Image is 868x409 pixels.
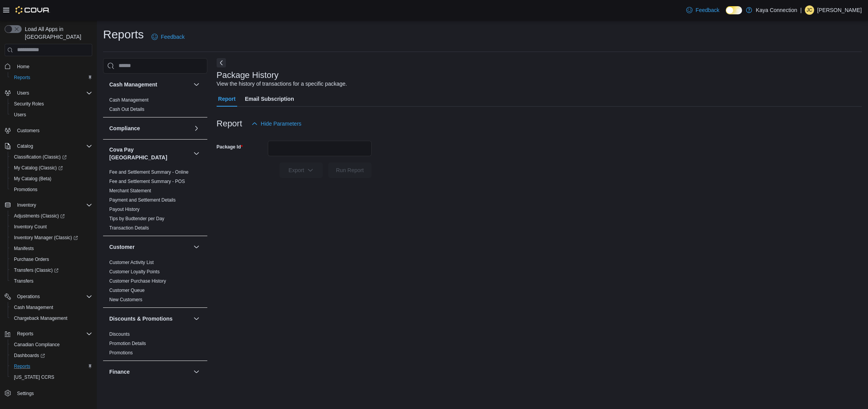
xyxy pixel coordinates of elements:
span: Purchase Orders [14,256,49,262]
a: Settings [14,389,37,398]
h3: Report [217,119,242,128]
span: Reports [14,74,30,81]
button: Cash Management [192,80,201,89]
button: Users [2,88,95,98]
span: Transfers (Classic) [14,267,59,273]
p: | [800,5,802,15]
a: Fee and Settlement Summary - POS [109,179,185,184]
span: Transfers [14,278,33,284]
span: Customer Loyalty Points [109,269,160,275]
button: Reports [8,361,95,372]
span: Dashboards [11,351,92,360]
button: Chargeback Management [8,313,95,324]
span: Feedback [696,6,719,14]
button: Home [2,61,95,72]
span: Canadian Compliance [14,342,60,348]
a: Canadian Compliance [11,340,63,349]
span: Security Roles [14,101,44,107]
button: Transfers [8,276,95,286]
a: Classification (Classic) [11,152,70,162]
span: Inventory [17,202,36,208]
span: Customer Queue [109,287,145,293]
span: Report [218,91,236,107]
h3: Customer [109,243,134,251]
div: Jonathan Cossey [805,5,814,15]
a: My Catalog (Beta) [11,174,55,183]
a: Transaction Details [109,225,149,231]
button: Settings [2,387,95,399]
a: Reports [11,362,33,371]
h3: Package History [217,71,279,80]
a: Inventory Manager (Classic) [8,232,95,243]
h3: Finance [109,368,130,376]
span: Classification (Classic) [14,154,67,160]
span: Customer Activity List [109,259,154,266]
button: Canadian Compliance [8,339,95,350]
span: Users [14,112,26,118]
span: Payment and Settlement Details [109,197,176,203]
button: Catalog [14,142,36,151]
button: Discounts & Promotions [109,315,190,323]
span: Inventory Count [11,222,92,231]
span: Security Roles [11,99,92,109]
button: [US_STATE] CCRS [8,372,95,383]
a: Discounts [109,331,130,337]
a: Dashboards [11,351,48,360]
h3: Compliance [109,124,140,132]
label: Package Id [217,144,243,150]
div: Customer [103,258,207,307]
button: Finance [109,368,190,376]
span: Users [17,90,29,96]
button: Purchase Orders [8,254,95,265]
p: Kaya Connection [756,5,797,15]
a: Transfers (Classic) [11,266,62,275]
span: Cash Management [109,97,148,103]
span: Users [11,110,92,119]
span: Feedback [161,33,184,41]
button: Export [279,162,323,178]
button: Users [14,88,32,98]
input: Dark Mode [726,6,742,14]
span: Cash Out Details [109,106,145,112]
span: Merchant Statement [109,188,151,194]
span: Manifests [14,245,34,252]
a: Adjustments (Classic) [11,211,68,221]
h3: Cash Management [109,81,157,88]
a: Inventory Manager (Classic) [11,233,81,242]
span: Transfers (Classic) [11,266,92,275]
span: Cash Management [14,304,53,311]
button: Reports [2,328,95,339]
span: Discounts [109,331,130,337]
span: Inventory Count [14,224,47,230]
a: Promotions [109,350,133,356]
span: My Catalog (Classic) [14,165,63,171]
span: Run Report [336,166,364,174]
span: Reports [11,362,92,371]
a: Payout History [109,207,139,212]
a: Purchase Orders [11,255,52,264]
span: Tips by Budtender per Day [109,216,164,222]
span: Promotions [11,185,92,194]
span: Promotion Details [109,340,146,347]
a: Merchant Statement [109,188,151,193]
span: Fee and Settlement Summary - Online [109,169,189,175]
span: Home [17,64,29,70]
span: Inventory Manager (Classic) [11,233,92,242]
span: Classification (Classic) [11,152,92,162]
span: Purchase Orders [11,255,92,264]
span: Catalog [17,143,33,149]
span: Dashboards [14,352,45,359]
a: My Catalog (Classic) [11,163,66,173]
a: Customer Loyalty Points [109,269,160,274]
span: Settings [14,388,92,398]
button: Compliance [109,124,190,132]
a: [US_STATE] CCRS [11,373,57,382]
span: Chargeback Management [14,315,67,321]
span: Adjustments (Classic) [11,211,92,221]
span: Settings [17,390,34,397]
span: Transaction Details [109,225,149,231]
span: Customers [14,126,92,135]
span: Home [14,62,92,71]
a: Feedback [683,2,722,18]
